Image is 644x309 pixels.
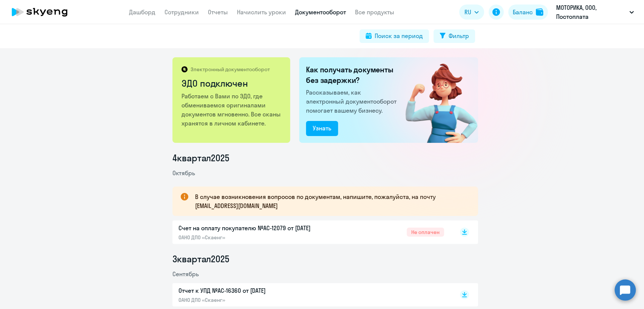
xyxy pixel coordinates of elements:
a: Отчеты [208,8,228,16]
p: ОАНО ДПО «Скаенг» [178,234,337,241]
div: Баланс [513,8,533,17]
p: Работаем с Вами по ЭДО, где обмениваемся оригиналами документов мгновенно. Все сканы хранятся в л... [181,92,282,128]
li: 3 квартал 2025 [172,253,478,265]
span: Не оплачен [407,228,444,237]
img: connected [393,57,478,143]
h2: ЭДО подключен [181,77,282,89]
button: Узнать [306,121,338,136]
p: Счет на оплату покупателю №AC-12079 от [DATE] [178,223,337,233]
span: Октябрь [172,169,195,177]
p: Электронный документооборот [191,66,270,73]
p: В случае возникновения вопросов по документам, напишите, пожалуйста, на почту [EMAIL_ADDRESS][DOM... [195,192,464,210]
span: Сентябрь [172,270,199,278]
p: МОТОРИКА, ООО, Постоплата [556,3,626,21]
h2: Как получать документы без задержки? [306,64,400,86]
li: 4 квартал 2025 [172,152,478,164]
a: Все продукты [355,8,394,16]
p: ОАНО ДПО «Скаенг» [178,297,337,303]
div: Фильтр [449,31,469,40]
p: Рассказываем, как электронный документооборот помогает вашему бизнесу. [306,88,400,115]
button: RU [459,5,484,20]
a: Начислить уроки [237,8,286,16]
button: Балансbalance [508,5,548,20]
a: Документооборот [295,8,346,16]
button: Поиск за период [360,29,429,43]
button: МОТОРИКА, ООО, Постоплата [552,3,638,21]
a: Отчет к УПД №AC-16360 от [DATE]ОАНО ДПО «Скаенг» [178,286,444,303]
div: Узнать [313,124,331,133]
p: Отчет к УПД №AC-16360 от [DATE] [178,286,337,295]
span: RU [464,8,471,17]
button: Фильтр [433,29,475,43]
div: Поиск за период [375,31,423,40]
a: Счет на оплату покупателю №AC-12079 от [DATE]ОАНО ДПО «Скаенг»Не оплачен [178,223,444,241]
a: Сотрудники [164,8,199,16]
a: Дашборд [129,8,155,16]
img: balance [536,8,543,16]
